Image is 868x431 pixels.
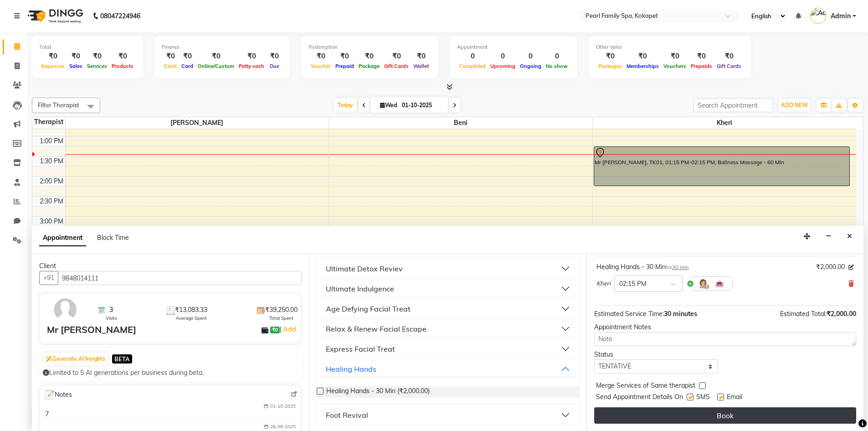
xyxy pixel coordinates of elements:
[594,310,664,318] span: Estimated Service Time:
[594,322,856,332] div: Appointment Notes
[236,63,267,69] span: Petty cash
[267,51,282,62] div: ₹0
[320,260,575,277] button: Ultimate Detox Reviev
[848,265,854,270] i: Edit price
[624,63,661,69] span: Memberships
[320,361,575,377] button: Healing Hands
[594,147,849,186] div: Mr [PERSON_NAME], TK01, 01:15 PM-02:15 PM, Baliness Massage - 60 Min
[38,101,79,109] span: Filter Therapist
[382,51,411,62] div: ₹0
[329,117,592,129] span: beni
[596,63,624,69] span: Packages
[67,63,85,69] span: Sales
[179,51,195,62] div: ₹0
[596,279,611,288] span: Kheri
[109,63,136,69] span: Products
[38,177,65,186] div: 2:00 PM
[66,117,329,129] span: [PERSON_NAME]
[39,261,302,271] div: Client
[43,389,72,401] span: Notes
[265,305,298,315] span: ₹39,250.00
[457,43,570,51] div: Appointment
[97,234,129,242] span: Block Time
[269,315,293,322] span: Total Spent
[698,278,709,289] img: Hairdresser.png
[326,283,394,294] div: Ultimate Indulgence
[175,305,207,315] span: ₹13,083.33
[45,410,49,419] div: 7
[270,423,296,430] span: 28-09-2025
[831,11,851,21] span: Admin
[112,354,132,363] span: BETA
[693,98,773,112] input: Search Appointment
[106,315,117,322] span: Visits
[52,296,78,323] img: avatar
[356,51,382,62] div: ₹0
[109,51,136,62] div: ₹0
[727,392,742,404] span: Email
[399,99,445,112] input: 2025-10-01
[109,305,113,315] span: 3
[780,310,827,318] span: Estimated Total:
[100,3,140,29] b: 08047224946
[664,310,697,318] span: 30 minutes
[816,262,845,272] span: ₹2,000.00
[666,264,689,270] small: for
[326,263,403,274] div: Ultimate Detox Reviev
[382,63,411,69] span: Gift Cards
[162,43,282,51] div: Finance
[85,63,109,69] span: Services
[43,368,298,378] div: Limited to 5 AI generations per business during beta.
[333,51,356,62] div: ₹0
[544,63,570,69] span: No show
[195,51,236,62] div: ₹0
[280,324,298,335] span: |
[457,51,488,62] div: 0
[326,343,395,354] div: Express Facial Treat
[688,63,714,69] span: Prepaids
[594,407,856,424] button: Book
[714,278,725,289] img: Interior.png
[596,392,683,404] span: Send Appointment Details On
[596,262,689,272] div: Healing Hands - 30 Min
[38,217,65,226] div: 3:00 PM
[308,51,333,62] div: ₹0
[356,63,382,69] span: Package
[326,410,368,421] div: Foot Revival
[714,63,744,69] span: Gift Cards
[594,350,719,359] div: Status
[179,63,195,69] span: Card
[58,271,302,285] input: Search by Name/Mobile/Email/Code
[38,136,65,146] div: 1:00 PM
[236,51,267,62] div: ₹0
[672,264,689,270] span: 30 min
[195,63,236,69] span: Online/Custom
[624,51,661,62] div: ₹0
[411,63,431,69] span: Wallet
[320,321,575,337] button: Relax & Renew Facial Escape
[544,51,570,62] div: 0
[267,63,282,69] span: Due
[44,353,108,365] button: Generate AI Insights
[23,3,86,29] img: logo
[320,407,575,423] button: Foot Revival
[162,63,179,69] span: Cash
[779,99,810,112] button: ADD NEW
[270,327,280,334] span: ₹0
[661,63,688,69] span: Vouchers
[518,63,544,69] span: Ongoing
[827,310,856,318] span: ₹2,000.00
[67,51,85,62] div: ₹0
[714,51,744,62] div: ₹0
[334,98,357,112] span: Today
[326,323,426,334] div: Relax & Renew Facial Escape
[270,403,296,410] span: 01-10-2025
[378,102,399,109] span: Wed
[596,381,695,392] span: Merge Services of Same therapist
[326,363,376,374] div: Healing Hands
[781,102,808,109] span: ADD NEW
[843,229,856,244] button: Close
[326,386,430,398] span: Healing Hands - 30 Min (₹2,000.00)
[38,156,65,166] div: 1:30 PM
[320,341,575,357] button: Express Facial Treat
